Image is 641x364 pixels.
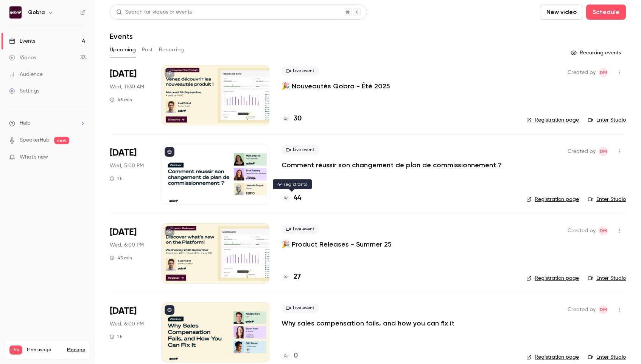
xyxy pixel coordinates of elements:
a: 🎉 Product Releases - Summer 25 [282,240,392,249]
div: Audience [9,71,43,78]
span: Help [20,119,31,127]
div: Settings [9,87,39,95]
a: Why sales compensation fails, and how you can fix it [282,319,454,328]
span: Pro [9,345,22,355]
span: What's new [20,153,48,161]
h4: 0 [294,351,298,361]
span: DM [600,226,607,235]
button: Schedule [586,5,626,20]
a: Enter Studio [588,196,626,203]
span: Dylan Manceau [599,226,608,235]
h1: Events [110,32,133,41]
button: Recurring events [567,47,626,59]
img: Qobra [9,6,22,19]
span: Wed, 5:00 PM [110,162,144,170]
a: 🎉 Nouveautés Qobra - Été 2025 [282,82,390,91]
span: DM [600,147,607,156]
h6: Qobra [28,9,45,16]
span: Plan usage [27,347,62,353]
div: 45 min [110,255,132,261]
a: Manage [67,347,85,353]
div: Oct 8 Wed, 6:00 PM (Europe/Paris) [110,302,149,362]
div: Sep 24 Wed, 6:00 PM (Europe/Paris) [110,223,149,284]
button: Recurring [159,44,184,56]
span: Dylan Manceau [599,147,608,156]
span: [DATE] [110,147,137,159]
h4: 27 [294,272,301,282]
span: Live event [282,66,319,76]
h4: 30 [294,114,302,124]
span: Wed, 6:00 PM [110,320,144,328]
a: Enter Studio [588,275,626,282]
li: help-dropdown-opener [9,119,86,127]
div: 45 min [110,97,132,103]
span: DM [600,68,607,77]
div: Events [9,37,35,45]
div: Sep 24 Wed, 11:30 AM (Europe/Paris) [110,65,149,125]
a: 44 [282,193,301,203]
span: Dylan Manceau [599,305,608,314]
span: DM [600,305,607,314]
div: Sep 24 Wed, 5:00 PM (Europe/Paris) [110,144,149,204]
a: SpeakerHub [20,136,50,144]
span: Live event [282,225,319,234]
span: Created by [568,226,596,235]
a: Registration page [526,353,579,361]
span: [DATE] [110,226,137,238]
a: 0 [282,351,298,361]
div: 1 h [110,334,123,340]
div: Search for videos or events [116,8,192,16]
a: Registration page [526,196,579,203]
a: Registration page [526,275,579,282]
a: Enter Studio [588,353,626,361]
span: Created by [568,68,596,77]
a: 27 [282,272,301,282]
button: New video [540,5,583,20]
h4: 44 [294,193,301,203]
a: Registration page [526,116,579,124]
span: Created by [568,305,596,314]
iframe: Noticeable Trigger [76,154,86,161]
button: Upcoming [110,44,136,56]
span: [DATE] [110,305,137,317]
span: [DATE] [110,68,137,80]
span: Wed, 11:30 AM [110,83,144,91]
button: Past [142,44,153,56]
span: Wed, 6:00 PM [110,241,144,249]
div: Videos [9,54,36,62]
span: Created by [568,147,596,156]
span: Live event [282,304,319,313]
a: 30 [282,114,302,124]
a: Comment réussir son changement de plan de commissionnement ? [282,160,502,170]
div: 1 h [110,176,123,182]
span: new [54,137,69,144]
span: Live event [282,145,319,154]
a: Enter Studio [588,116,626,124]
span: Dylan Manceau [599,68,608,77]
